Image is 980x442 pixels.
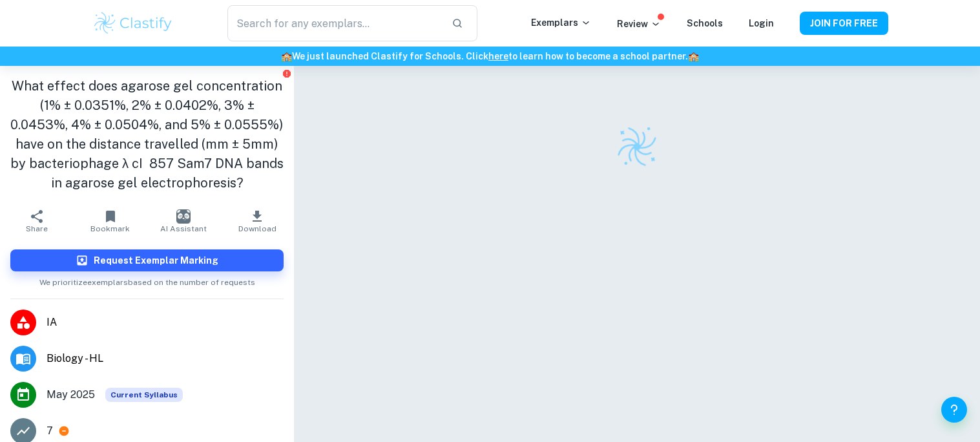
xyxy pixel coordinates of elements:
button: Help and Feedback [941,397,967,423]
h1: What effect does agarose gel concentration (1% ± 0.0351%, 2% ± 0.0402%, 3% ± 0.0453%, 4% ± 0.0504... [10,76,284,193]
button: JOIN FOR FREE [800,12,888,35]
span: Bookmark [90,224,130,233]
h6: Request Exemplar Marking [94,253,218,268]
a: Login [749,18,774,28]
button: Download [220,203,294,239]
span: We prioritize exemplars based on the number of requests [39,271,255,288]
div: This exemplar is based on the current syllabus. Feel free to refer to it for inspiration/ideas wh... [105,388,183,402]
a: Schools [687,18,723,28]
p: 7 [47,423,53,439]
button: Report issue [282,68,291,78]
span: Current Syllabus [105,388,183,402]
span: May 2025 [47,387,95,403]
button: AI Assistant [147,203,221,239]
a: here [488,51,508,61]
span: 🏫 [688,51,699,61]
img: Clastify logo [611,121,662,172]
span: Download [238,224,276,233]
button: Request Exemplar Marking [10,249,284,271]
span: Biology - HL [47,351,284,366]
p: Exemplars [531,16,591,30]
img: AI Assistant [176,209,191,224]
span: IA [47,315,284,330]
button: Bookmark [74,203,147,239]
span: 🏫 [281,51,292,61]
img: Clastify logo [92,10,174,36]
span: AI Assistant [160,224,207,233]
p: Review [617,17,661,31]
span: Share [26,224,48,233]
h6: We just launched Clastify for Schools. Click to learn how to become a school partner. [3,49,977,63]
input: Search for any exemplars... [227,5,441,41]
